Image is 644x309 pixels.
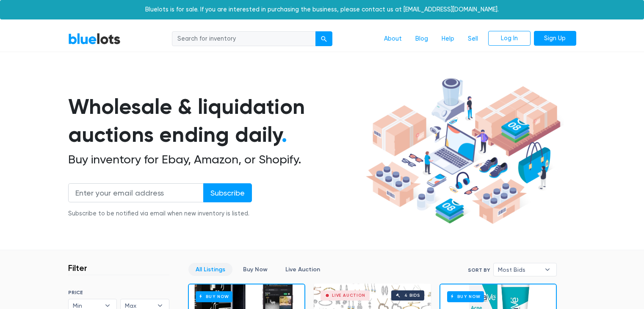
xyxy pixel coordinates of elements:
[68,33,121,45] a: BlueLots
[539,263,556,276] b: ▾
[172,31,316,47] input: Search for inventory
[461,31,485,47] a: Sell
[68,263,87,273] h3: Filter
[236,263,275,276] a: Buy Now
[188,263,232,276] a: All Listings
[498,263,540,276] span: Most Bids
[447,291,484,302] h6: Buy Now
[435,31,461,47] a: Help
[203,183,252,202] input: Subscribe
[68,209,252,218] div: Subscribe to be notified via email when new inventory is listed.
[332,293,365,298] div: Live Auction
[68,183,204,202] input: Enter your email address
[404,293,420,298] div: 4 bids
[363,74,564,228] img: hero-ee84e7d0318cb26816c560f6b4441b76977f77a177738b4e94f68c95b2b83dbb.png
[196,291,232,302] h6: Buy Now
[68,93,363,149] h1: Wholesale & liquidation auctions ending daily
[409,31,435,47] a: Blog
[488,31,531,46] a: Log In
[68,152,363,167] h2: Buy inventory for Ebay, Amazon, or Shopify.
[468,266,490,274] label: Sort By
[68,290,169,295] h6: PRICE
[278,263,327,276] a: Live Auction
[534,31,576,46] a: Sign Up
[377,31,409,47] a: About
[282,122,287,147] span: .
